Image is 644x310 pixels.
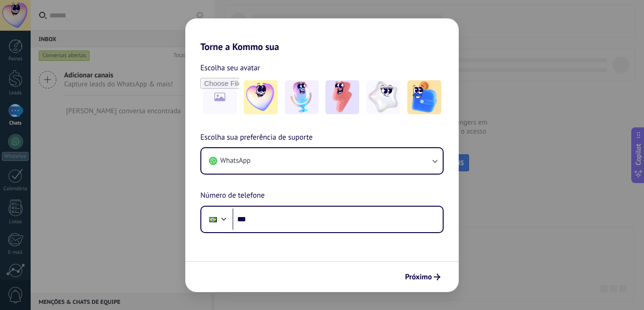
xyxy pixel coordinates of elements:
[405,274,432,280] span: Próximo
[200,132,313,144] span: Escolha sua preferência de suporte
[185,18,459,52] h2: Torne a Kommo sua
[244,80,278,114] img: -1.jpeg
[401,269,445,285] button: Próximo
[285,80,319,114] img: -2.jpeg
[366,80,400,114] img: -4.jpeg
[200,190,264,202] span: Número de telefone
[204,209,222,229] div: Brazil: + 55
[220,156,250,166] span: WhatsApp
[200,62,260,74] span: Escolha seu avatar
[201,148,443,174] button: WhatsApp
[407,80,441,114] img: -5.jpeg
[325,80,359,114] img: -3.jpeg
